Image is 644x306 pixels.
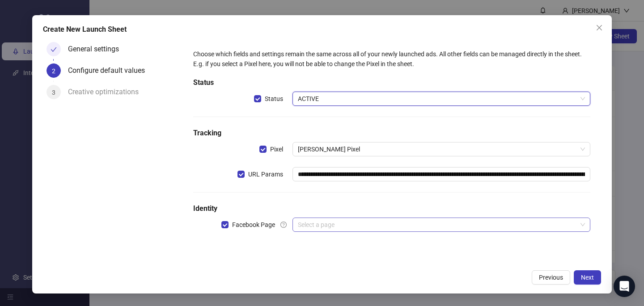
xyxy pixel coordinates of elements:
div: General settings [68,42,126,56]
span: Previous [539,274,563,281]
span: close [596,24,603,31]
button: Previous [532,270,570,285]
h5: Tracking [193,128,590,138]
div: Choose which fields and settings remain the same across all of your newly launched ads. All other... [193,49,590,69]
span: check [51,46,57,53]
span: ACTIVE [298,92,585,105]
span: Matt Murphy's Pixel [298,143,585,156]
span: Next [581,274,594,281]
span: 3 [52,89,55,96]
button: Close [592,21,606,35]
button: Next [574,270,601,285]
div: Configure default values [68,63,152,78]
span: Status [261,94,287,104]
h5: Identity [193,203,590,214]
span: Facebook Page [229,220,279,230]
span: URL Params [245,169,287,179]
h5: Status [193,77,590,88]
span: Pixel [267,144,287,154]
span: 2 [52,67,55,75]
span: question-circle [280,222,287,228]
div: Creative optimizations [68,85,146,99]
div: Create New Launch Sheet [43,24,601,35]
div: Open Intercom Messenger [614,276,635,297]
